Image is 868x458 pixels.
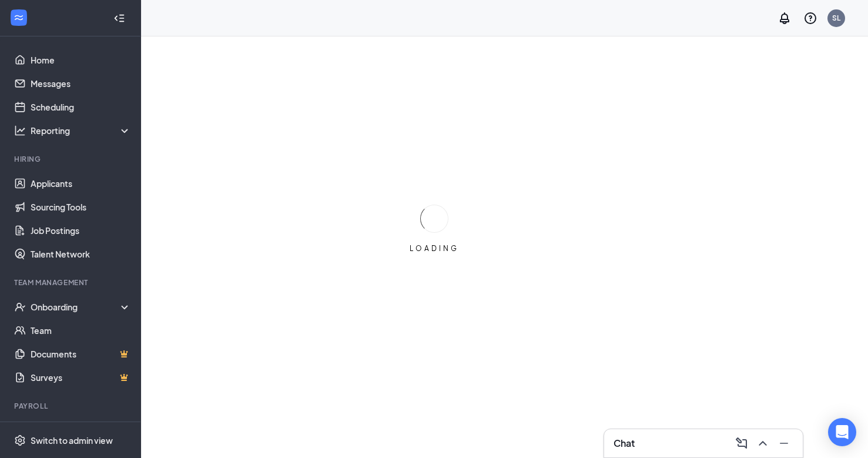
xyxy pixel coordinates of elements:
[31,319,131,342] a: Team
[31,366,131,389] a: SurveysCrown
[14,434,26,446] svg: Settings
[405,243,464,253] div: LOADING
[14,125,26,136] svg: Analysis
[31,72,131,95] a: Messages
[732,434,751,453] button: ComposeMessage
[31,419,131,442] a: PayrollCrown
[31,342,131,366] a: DocumentsCrown
[14,401,129,411] div: Payroll
[31,195,131,219] a: Sourcing Tools
[735,436,749,450] svg: ComposeMessage
[31,125,132,136] div: Reporting
[31,242,131,266] a: Talent Network
[14,154,129,164] div: Hiring
[832,13,840,23] div: SL
[31,48,131,72] a: Home
[803,11,817,25] svg: QuestionInfo
[614,437,635,450] h3: Chat
[775,434,793,453] button: Minimize
[14,301,26,313] svg: UserCheck
[31,219,131,242] a: Job Postings
[31,95,131,119] a: Scheduling
[31,434,113,446] div: Switch to admin view
[14,278,129,287] div: Team Management
[828,418,856,446] div: Open Intercom Messenger
[777,436,791,450] svg: Minimize
[777,11,792,25] svg: Notifications
[113,12,125,24] svg: Collapse
[31,172,131,195] a: Applicants
[31,301,121,313] div: Onboarding
[753,434,772,453] button: ChevronUp
[756,436,770,450] svg: ChevronUp
[13,12,25,24] svg: WorkstreamLogo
